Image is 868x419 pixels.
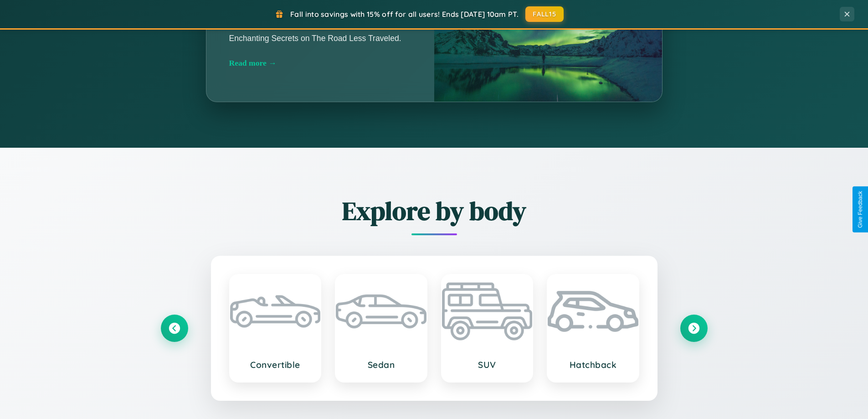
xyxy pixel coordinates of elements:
[239,359,312,370] h3: Convertible
[857,191,863,228] div: Give Feedback
[290,10,519,19] span: Fall into savings with 15% off for all users! Ends [DATE] 10am PT.
[451,359,524,370] h3: SUV
[161,193,708,228] h2: Explore by body
[557,359,629,370] h3: Hatchback
[229,58,411,68] div: Read more →
[345,359,417,370] h3: Sedan
[229,19,411,44] p: Discover the Extraordinary Landscapes and Enchanting Secrets on The Road Less Traveled.
[525,6,564,22] button: FALL15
